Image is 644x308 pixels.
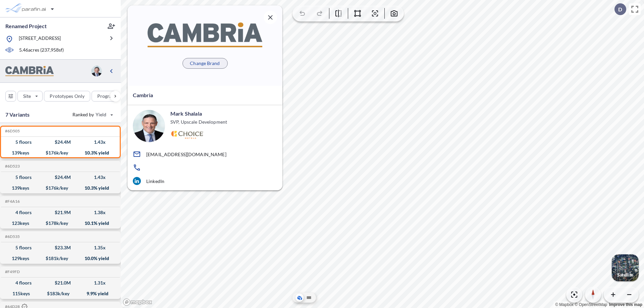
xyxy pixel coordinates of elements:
[5,111,30,119] p: 7 Variants
[44,91,90,102] button: Prototypes Only
[4,164,20,169] h5: Click to copy the code
[96,111,107,118] span: Yield
[50,93,85,100] p: Prototypes Only
[92,91,128,102] button: Program
[170,119,227,125] p: SVP, Upscale Development
[133,91,153,99] p: Cambria
[170,131,204,139] img: Logo
[4,199,20,204] h5: Click to copy the code
[123,298,152,306] a: Mapbox homepage
[296,294,304,302] button: Aerial View
[4,129,20,133] h5: Click to copy the code
[555,302,574,307] a: Mapbox
[609,302,642,307] a: Improve this map
[23,93,31,100] p: Site
[148,22,262,47] img: BrandImage
[170,110,202,117] p: Mark Shalala
[133,150,277,158] a: [EMAIL_ADDRESS][DOMAIN_NAME]
[91,66,102,76] img: user logo
[612,254,639,281] img: Switcher Image
[612,254,639,281] button: Switcher ImageSatellite
[19,47,64,54] p: 5.46 acres ( 237,958 sf)
[617,272,633,278] p: Satellite
[97,93,116,100] p: Program
[4,269,20,274] h5: Click to copy the code
[133,110,165,142] img: user logo
[67,109,117,120] button: Ranked by Yield
[190,60,220,67] p: Change Brand
[575,302,607,307] a: OpenStreetMap
[146,178,164,184] p: LinkedIn
[146,151,226,157] p: [EMAIL_ADDRESS][DOMAIN_NAME]
[133,177,277,185] a: LinkedIn
[5,22,47,30] p: Renamed Project
[182,58,228,69] button: Change Brand
[305,294,313,302] button: Site Plan
[618,6,622,12] p: D
[19,35,61,43] p: [STREET_ADDRESS]
[4,234,20,239] h5: Click to copy the code
[17,91,43,102] button: Site
[5,66,54,76] img: BrandImage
